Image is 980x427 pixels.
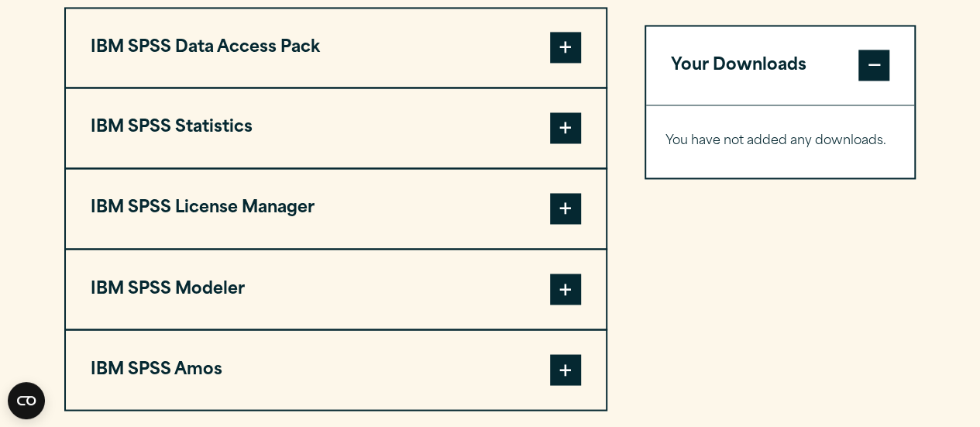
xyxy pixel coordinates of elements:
[8,382,45,419] button: Open CMP widget
[665,131,896,153] p: You have not added any downloads.
[66,88,606,167] button: IBM SPSS Statistics
[66,330,606,409] button: IBM SPSS Amos
[66,9,606,88] button: IBM SPSS Data Access Pack
[66,250,606,329] button: IBM SPSS Modeler
[66,169,606,248] button: IBM SPSS License Manager
[8,382,45,419] svg: CookieBot Widget Icon
[646,105,915,178] div: Your Downloads
[8,382,45,419] div: CookieBot Widget Contents
[646,26,915,105] button: Your Downloads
